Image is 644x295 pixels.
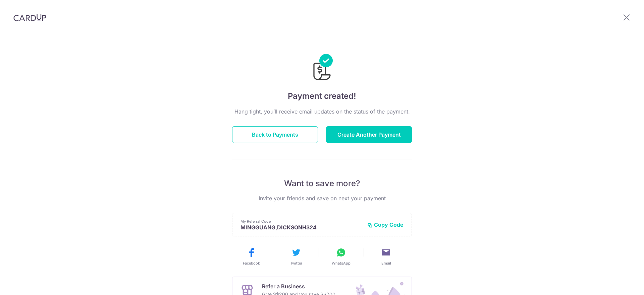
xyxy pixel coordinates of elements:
span: Email [381,261,391,266]
button: WhatsApp [321,247,361,266]
h4: Payment created! [232,90,412,102]
button: Twitter [276,247,316,266]
iframe: Opens a widget where you can find more information [601,275,637,292]
p: Want to save more? [232,178,412,189]
button: Email [366,247,406,266]
button: Create Another Payment [326,126,412,143]
p: Refer a Business [262,282,335,290]
button: Copy Code [367,221,404,228]
img: CardUp [13,13,46,21]
p: Invite your friends and save on next your payment [232,194,412,202]
p: My Referral Code [240,219,362,224]
span: Twitter [290,261,302,266]
button: Back to Payments [232,126,318,143]
span: WhatsApp [332,261,351,266]
p: MINGGUANG,DICKSONH324 [240,224,362,231]
span: Facebook [243,261,260,266]
button: Facebook [231,247,271,266]
img: Payments [311,54,333,82]
p: Hang tight, you’ll receive email updates on the status of the payment. [232,107,412,116]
